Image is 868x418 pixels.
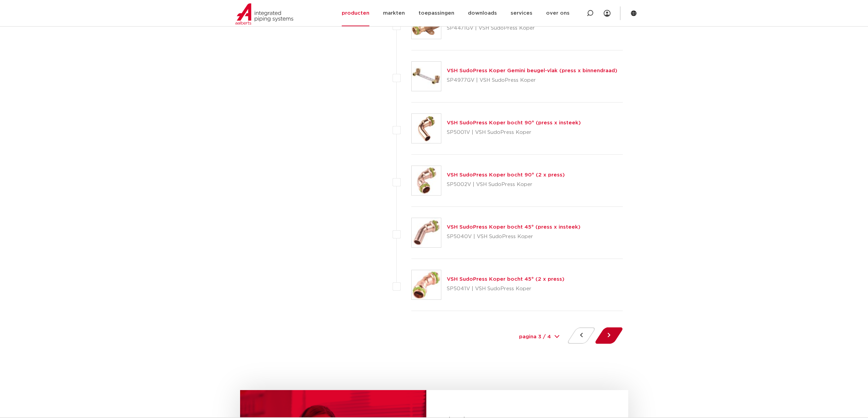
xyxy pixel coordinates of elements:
[447,127,581,138] p: SP5001V | VSH SudoPress Koper
[447,75,617,86] p: SP4977GV | VSH SudoPress Koper
[447,120,581,125] a: VSH SudoPress Koper bocht 90° (press x insteek)
[412,218,441,247] img: Thumbnail for VSH SudoPress Koper bocht 45° (press x insteek)
[412,114,441,143] img: Thumbnail for VSH SudoPress Koper bocht 90° (press x insteek)
[447,283,564,294] p: SP5041V | VSH SudoPress Koper
[412,166,441,195] img: Thumbnail for VSH SudoPress Koper bocht 90° (2 x press)
[412,270,441,299] img: Thumbnail for VSH SudoPress Koper bocht 45° (2 x press)
[447,68,617,73] a: VSH SudoPress Koper Gemini beugel-vlak (press x binnendraad)
[447,225,580,230] a: VSH SudoPress Koper bocht 45° (press x insteek)
[447,179,565,190] p: SP5002V | VSH SudoPress Koper
[412,62,441,91] img: Thumbnail for VSH SudoPress Koper Gemini beugel-vlak (press x binnendraad)
[447,23,604,34] p: SP4471GV | VSH SudoPress Koper
[447,231,580,242] p: SP5040V | VSH SudoPress Koper
[447,172,565,177] a: VSH SudoPress Koper bocht 90° (2 x press)
[447,277,564,282] a: VSH SudoPress Koper bocht 45° (2 x press)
